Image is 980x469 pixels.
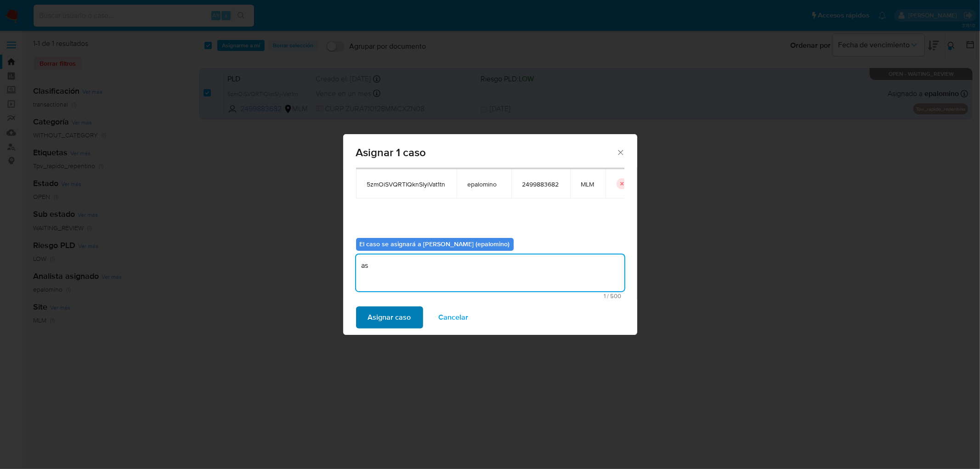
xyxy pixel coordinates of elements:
span: Asignar caso [368,307,411,328]
span: Asignar 1 caso [356,147,617,158]
button: Asignar caso [356,306,423,328]
span: 2499883682 [522,180,559,188]
span: 5zmOiSVQRTIQknSlyiVat1tn [367,180,446,188]
button: Cerrar ventana [616,148,624,156]
button: Cancelar [427,306,481,328]
span: Cancelar [439,307,469,328]
span: epalomino [468,180,500,188]
button: icon-button [617,178,628,189]
textarea: a [356,254,624,291]
b: El caso se asignará a [PERSON_NAME] (epalomino) [360,239,510,249]
div: assign-modal [343,134,637,335]
span: MLM [581,180,595,188]
span: Máximo 500 caracteres [359,293,622,299]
